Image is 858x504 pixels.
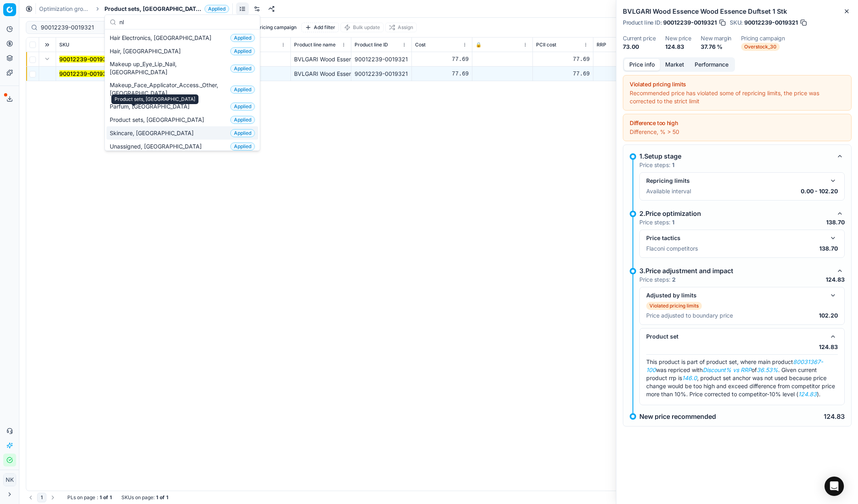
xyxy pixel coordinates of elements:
[156,494,158,501] strong: 1
[41,23,129,31] input: Search by SKU or title
[639,218,674,226] p: Price steps:
[824,413,845,420] p: 124.83
[630,80,845,88] div: Violated pricing limits
[757,366,778,373] em: 36.53%
[476,42,482,48] span: 🔒
[597,55,650,63] div: 146.00
[340,23,384,32] button: Bulk update
[798,391,817,397] em: 124.83
[597,42,606,48] span: RRP
[355,70,408,78] div: 90012239-0019321
[703,366,752,373] em: Discount% vs RRP
[294,42,336,48] span: Product line name
[639,266,832,276] div: 3.Price adjustment and impact
[111,94,198,104] div: Product sets, [GEOGRAPHIC_DATA]
[205,5,229,13] span: Applied
[819,312,838,320] p: 102.20
[624,59,660,71] button: Price info
[639,413,716,420] p: New price recommended
[597,70,650,78] div: 146.00
[415,70,469,78] div: 77.69
[672,161,674,168] strong: 1
[672,276,676,283] strong: 2
[355,42,388,48] span: Product line ID
[37,493,46,502] button: 1
[110,129,197,137] span: Skincare, [GEOGRAPHIC_DATA]
[294,55,348,63] div: BVLGARI Wood Essence Wood Essence Duftset 1 Stk
[826,276,845,284] p: 124.83
[230,116,255,124] span: Applied
[730,20,743,25] span: SKU :
[301,23,339,32] button: Add filter
[639,209,832,218] div: 2.Price optimization
[110,494,112,501] strong: 1
[67,494,95,501] span: PLs on page
[665,36,691,41] dt: New price
[100,494,102,501] strong: 1
[59,70,113,77] mark: 90012239-0019321
[630,89,845,105] div: Recommended price has violated some of repricing limits, the price was corrected to the strict limit
[825,477,844,496] div: Open Intercom Messenger
[819,343,838,351] p: 124.83
[689,59,734,71] button: Performance
[639,151,832,161] div: 1.Setup stage
[646,234,825,242] div: Price tactics
[630,119,845,127] div: Difference too high
[160,494,165,501] strong: of
[744,19,798,27] span: 90012239-0019321
[230,86,255,94] span: Applied
[672,219,674,226] strong: 1
[104,5,201,13] span: Product sets, [GEOGRAPHIC_DATA]
[59,56,113,63] mark: 90012239-0019321
[4,474,16,486] span: NK
[639,161,674,169] p: Price steps:
[59,55,113,63] button: 90012239-0019321
[294,70,348,78] div: BVLGARI Wood Essence Wood Essence Duftset 1 Stk
[701,43,731,51] dd: 37.76 %
[59,70,113,78] button: 90012239-0019321
[646,177,825,185] div: Repricing limits
[415,42,426,48] span: Cost
[26,493,58,502] nav: pagination
[665,43,691,51] dd: 124.83
[646,187,691,195] p: Available interval
[42,40,52,50] button: Expand all
[623,20,662,25] span: Product line ID :
[166,494,168,501] strong: 1
[110,81,227,97] span: Makeup_Face_Applicator_Access._Other, [GEOGRAPHIC_DATA]
[39,5,91,13] a: Optimization groups
[103,494,108,501] strong: of
[105,29,260,151] div: Suggestions
[110,116,207,124] span: Product sets, [GEOGRAPHIC_DATA]
[646,245,698,253] p: Flaconi competitors
[819,245,838,253] p: 138.70
[536,42,556,48] span: PCII cost
[121,494,154,501] span: SKUs on page :
[741,36,785,41] dt: Pricing campaign
[48,493,58,502] button: Go to next page
[639,276,676,284] p: Price steps:
[110,60,227,76] span: Makeup up_Eye_Lip_Nail, [GEOGRAPHIC_DATA]
[67,494,112,501] div: :
[623,43,656,51] dd: 73.00
[660,59,689,71] button: Market
[630,128,845,136] div: Difference, % > 50
[230,65,255,73] span: Applied
[110,47,184,55] span: Hair, [GEOGRAPHIC_DATA]
[415,55,469,63] div: 77.69
[110,102,193,111] span: Parfum, [GEOGRAPHIC_DATA]
[623,6,852,16] h2: BVLGARI Wood Essence Wood Essence Duftset 1 Stk
[230,129,255,137] span: Applied
[26,493,35,502] button: Go to previous page
[230,34,255,42] span: Applied
[110,142,205,151] span: Unassigned, [GEOGRAPHIC_DATA]
[741,43,780,51] span: Overstock_30
[3,473,16,486] button: NK
[230,102,255,111] span: Applied
[110,34,215,42] span: Hair Electronics, [GEOGRAPHIC_DATA]
[646,333,825,341] div: Product set
[682,374,697,381] em: 146.0
[385,23,417,32] button: Assign
[623,36,656,41] dt: Current price
[536,55,590,63] div: 77.69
